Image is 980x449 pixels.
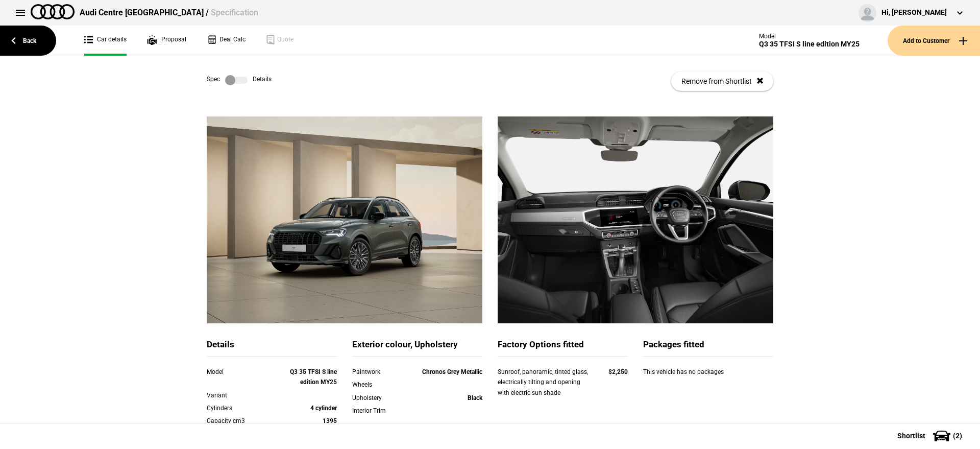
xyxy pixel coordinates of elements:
[352,393,404,403] div: Upholstery
[498,339,628,357] div: Factory Options fitted
[643,339,773,357] div: Packages fitted
[207,26,246,56] a: Deal Calc
[323,417,337,424] strong: 1395
[608,368,628,375] strong: $2,250
[422,368,482,375] strong: Chronos Grey Metallic
[207,75,272,85] div: Spec Details
[207,403,285,413] div: Cylinders
[352,367,404,377] div: Paintwork
[207,416,285,426] div: Capacity cm3
[207,339,337,357] div: Details
[643,367,773,387] div: This vehicle has no packages
[498,367,589,398] div: Sunroof, panoramic, tinted glass, electrically tilting and opening with electric sun shade
[897,432,925,439] span: Shortlist
[888,26,980,56] button: Add to Customer
[84,26,127,56] a: Car details
[211,8,258,17] span: Specification
[352,380,404,390] div: Wheels
[352,339,482,357] div: Exterior colour, Upholstery
[759,33,860,40] div: Model
[290,368,337,386] strong: Q3 35 TFSI S line edition MY25
[147,26,186,56] a: Proposal
[671,72,773,91] button: Remove from Shortlist
[207,390,285,400] div: Variant
[80,7,258,18] div: Audi Centre [GEOGRAPHIC_DATA] /
[953,432,962,439] span: ( 2 )
[310,405,337,412] strong: 4 cylinder
[759,40,860,49] div: Q3 35 TFSI S line edition MY25
[352,406,404,416] div: Interior Trim
[468,394,482,401] strong: Black
[207,367,285,377] div: Model
[882,423,980,448] button: Shortlist(2)
[31,4,75,19] img: audi.png
[881,8,947,18] div: Hi, [PERSON_NAME]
